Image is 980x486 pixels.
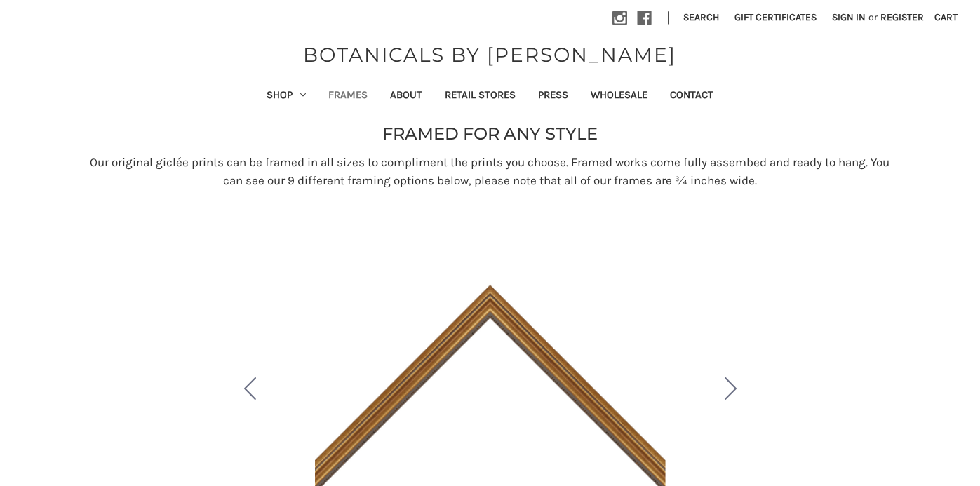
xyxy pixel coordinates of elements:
a: Shop [255,79,317,114]
a: BOTANICALS BY [PERSON_NAME] [296,40,683,69]
p: Our original giclée prints can be framed in all sizes to compliment the prints you choose. Framed... [89,154,891,189]
a: About [379,79,434,114]
a: Frames [317,79,379,114]
a: Press [527,79,579,114]
span: or [867,10,879,25]
a: Retail Stores [434,79,527,114]
button: Go to slide 9 [231,330,268,448]
a: Wholesale [579,79,659,114]
p: FRAMED FOR ANY STYLE [382,121,598,147]
span: Cart [934,11,958,23]
button: Go to slide 2 [712,330,749,448]
li: | [662,7,676,29]
a: Contact [659,79,725,114]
